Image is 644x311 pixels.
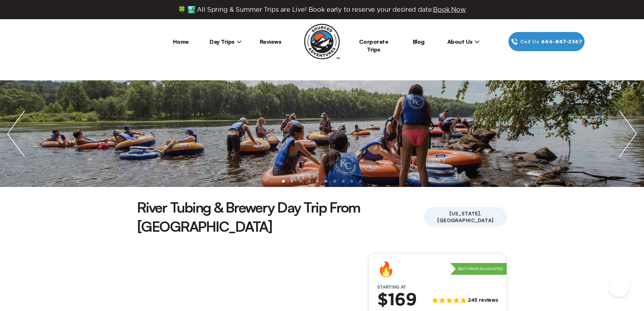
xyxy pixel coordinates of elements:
[369,285,415,290] span: Starting at
[450,263,507,275] p: Best Price Guarantee
[608,275,630,297] iframe: Help Scout Beacon - Open
[377,262,395,276] div: 🔥
[210,38,242,45] span: Day Trips
[377,291,417,310] h2: $169
[137,198,424,236] h1: River Tubing & Brewery Day Trip From [GEOGRAPHIC_DATA]
[433,6,466,13] span: Book Now
[178,6,466,14] span: 🍀 🏞️ All Spring & Summer Trips are Live! Book early to reserve your desired date.
[518,38,541,45] span: Call Us
[299,180,302,183] li: slide item 3
[308,180,311,183] li: slide item 4
[612,80,644,187] img: next slide / item
[508,32,585,51] a: Call Us646‍-847‍-2367
[359,38,389,53] a: Corporate Trips
[359,180,362,183] li: slide item 10
[173,38,189,45] a: Home
[424,207,507,226] span: [US_STATE], [GEOGRAPHIC_DATA]
[325,180,328,183] li: slide item 6
[282,180,285,183] li: slide item 1
[291,180,294,183] li: slide item 2
[260,38,281,45] a: Reviews
[468,297,498,304] span: 245 reviews
[413,38,424,45] a: Blog
[304,24,340,59] img: Sourced Adventures company logo
[350,180,353,183] li: slide item 9
[541,38,582,45] span: 646‍-847‍-2367
[447,38,480,45] span: About Us
[333,180,336,183] li: slide item 7
[316,180,319,183] li: slide item 5
[342,180,345,183] li: slide item 8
